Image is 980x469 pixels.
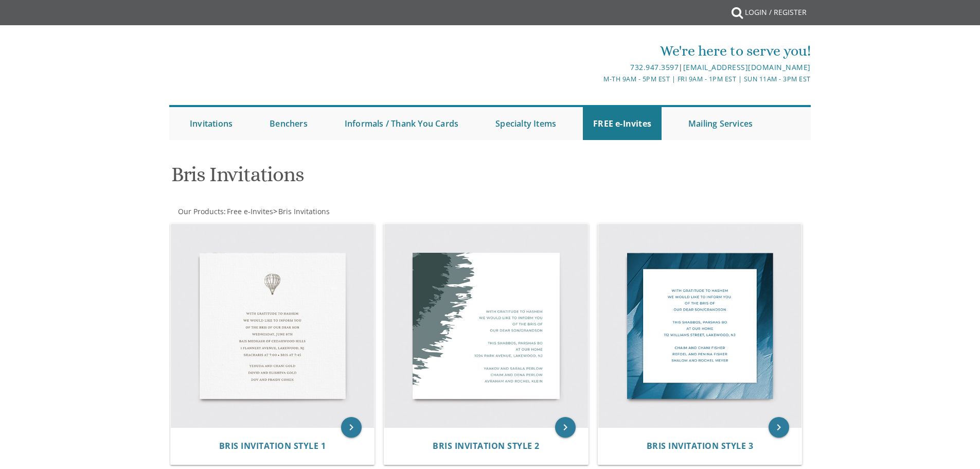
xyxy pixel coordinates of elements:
span: Free e-Invites [227,206,273,216]
span: > [273,206,330,216]
h1: Bris Invitations [171,163,591,194]
a: FREE e-Invites [583,107,662,140]
img: Bris Invitation Style 1 [171,224,375,428]
img: Bris Invitation Style 2 [384,224,588,428]
a: Bris Invitation Style 1 [219,441,326,451]
a: Bris Invitation Style 2 [433,441,540,451]
div: : [169,206,490,217]
a: Bris Invitations [277,206,330,216]
a: keyboard_arrow_right [769,417,789,438]
div: | [384,61,811,74]
a: keyboard_arrow_right [555,417,576,438]
a: Free e-Invites [226,206,273,216]
span: Bris Invitation Style 1 [219,440,326,451]
a: Our Products [177,206,224,216]
a: Specialty Items [485,107,566,140]
span: Bris Invitation Style 2 [433,440,540,451]
a: Bris Invitation Style 3 [647,441,754,451]
a: Invitations [180,107,243,140]
a: Informals / Thank You Cards [334,107,469,140]
img: Bris Invitation Style 3 [598,224,802,428]
a: Mailing Services [678,107,763,140]
span: Bris Invitation Style 3 [647,440,754,451]
span: Bris Invitations [278,206,330,216]
div: M-Th 9am - 5pm EST | Fri 9am - 1pm EST | Sun 11am - 3pm EST [384,74,811,84]
a: 732.947.3597 [630,62,679,72]
div: We're here to serve you! [384,41,811,61]
a: Benchers [259,107,318,140]
a: keyboard_arrow_right [341,417,362,438]
a: [EMAIL_ADDRESS][DOMAIN_NAME] [683,62,811,72]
